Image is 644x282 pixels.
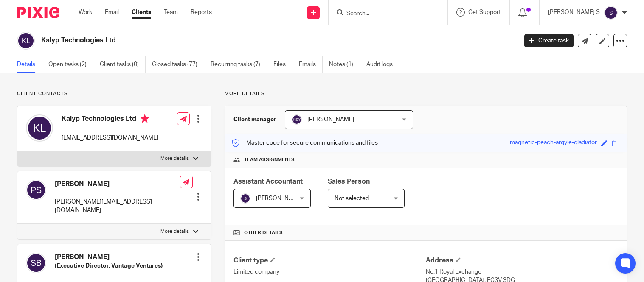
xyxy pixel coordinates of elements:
[62,134,158,142] p: [EMAIL_ADDRESS][DOMAIN_NAME]
[160,228,189,235] p: More details
[233,256,426,265] h4: Client type
[233,268,426,276] p: Limited company
[17,56,42,73] a: Details
[346,10,422,18] input: Search
[26,253,46,273] img: svg%3E
[164,8,178,17] a: Team
[105,8,119,17] a: Email
[292,114,302,125] img: svg%3E
[141,114,149,123] i: Primary
[604,6,618,20] img: svg%3E
[299,56,323,73] a: Emails
[55,262,163,270] h5: (Executive Director, Vantage Ventures)
[240,193,250,204] img: svg%3E
[329,56,360,73] a: Notes (1)
[335,195,369,201] span: Not selected
[524,34,574,47] a: Create task
[307,117,354,123] span: [PERSON_NAME]
[256,195,308,201] span: [PERSON_NAME] S
[26,180,46,200] img: svg%3E
[160,155,189,162] p: More details
[366,56,399,73] a: Audit logs
[468,9,501,15] span: Get Support
[17,32,35,50] img: svg%3E
[132,8,151,17] a: Clients
[231,139,378,147] p: Master code for secure communications and files
[211,56,267,73] a: Recurring tasks (7)
[225,90,627,97] p: More details
[548,8,600,17] p: [PERSON_NAME] S
[510,138,597,148] div: magnetic-peach-argyle-gladiator
[244,229,283,236] span: Other details
[17,7,59,18] img: Pixie
[55,253,163,262] h4: [PERSON_NAME]
[233,115,276,124] h3: Client manager
[55,180,180,189] h4: [PERSON_NAME]
[426,256,618,265] h4: Address
[55,198,180,215] p: [PERSON_NAME][EMAIL_ADDRESS][DOMAIN_NAME]
[79,8,92,17] a: Work
[17,90,211,97] p: Client contacts
[100,56,146,73] a: Client tasks (0)
[426,268,618,276] p: No.1 Royal Exchange
[233,178,303,185] span: Assistant Accountant
[26,114,53,142] img: svg%3E
[41,36,417,45] h2: Kalyp Technologies Ltd.
[328,178,370,185] span: Sales Person
[273,56,292,73] a: Files
[62,114,158,125] h4: Kalyp Technologies Ltd
[48,56,93,73] a: Open tasks (2)
[191,8,212,17] a: Reports
[244,156,295,163] span: Team assignments
[152,56,204,73] a: Closed tasks (77)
